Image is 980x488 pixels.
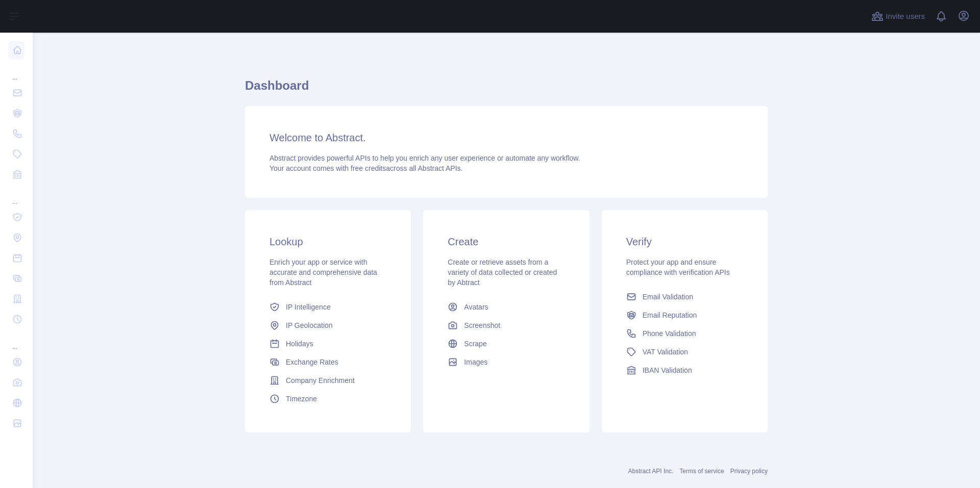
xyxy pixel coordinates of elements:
span: IP Intelligence [286,302,331,312]
a: Company Enrichment [265,371,390,390]
span: free credits [351,164,386,172]
span: Avatars [464,302,488,312]
div: ... [8,61,24,82]
span: Exchange Rates [286,357,338,367]
button: Invite users [869,8,927,24]
a: Screenshot [444,316,569,335]
a: Avatars [444,298,569,316]
a: Exchange Rates [265,353,390,371]
span: Screenshot [464,320,500,330]
span: Company Enrichment [286,375,355,386]
span: Scrape [464,339,486,349]
span: IBAN Validation [643,365,692,375]
span: Images [464,357,487,367]
a: IBAN Validation [622,361,747,379]
h3: Welcome to Abstract. [269,131,743,145]
div: ... [8,330,24,351]
span: Timezone [286,394,317,404]
a: IP Geolocation [265,316,390,335]
a: Privacy policy [730,468,768,475]
span: VAT Validation [643,347,688,357]
a: Scrape [444,335,569,353]
div: ... [8,186,24,206]
h3: Verify [626,235,743,249]
a: Email Reputation [622,306,747,324]
span: Create or retrieve assets from a variety of data collected or created by Abtract [448,258,557,287]
span: Enrich your app or service with accurate and comprehensive data from Abstract [269,258,377,287]
span: Your account comes with across all Abstract APIs. [269,164,462,172]
a: Terms of service [679,468,724,475]
span: Email Validation [643,292,693,302]
span: Protect your app and ensure compliance with verification APIs [626,258,730,276]
span: Email Reputation [643,310,697,320]
a: Images [444,353,569,371]
span: Abstract provides powerful APIs to help you enrich any user experience or automate any workflow. [269,154,580,162]
span: Phone Validation [643,328,696,339]
h3: Lookup [269,235,386,249]
span: Invite users [886,11,925,22]
a: Email Validation [622,288,747,306]
span: IP Geolocation [286,320,333,330]
h1: Dashboard [245,78,768,102]
span: Holidays [286,339,313,349]
a: Phone Validation [622,324,747,343]
a: VAT Validation [622,343,747,361]
h3: Create [448,235,565,249]
a: IP Intelligence [265,298,390,316]
a: Timezone [265,390,390,408]
a: Holidays [265,335,390,353]
a: Abstract API Inc. [628,468,674,475]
